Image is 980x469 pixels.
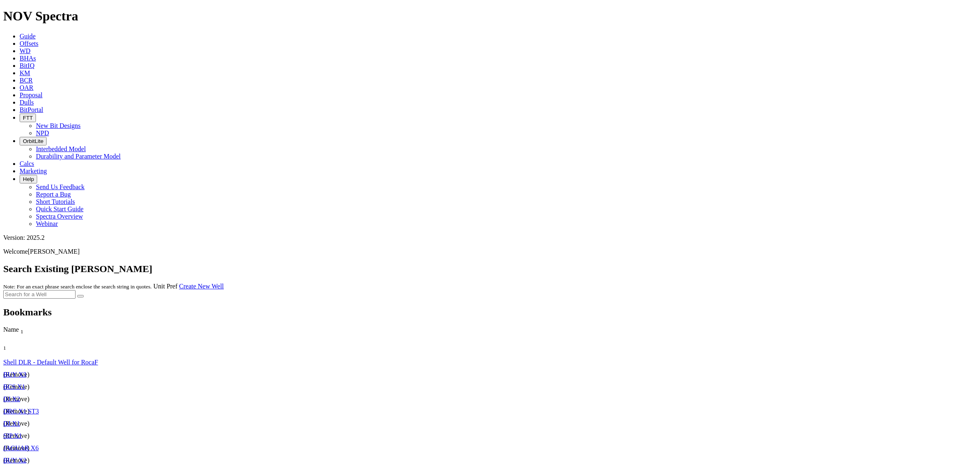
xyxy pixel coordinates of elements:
p: Welcome [3,248,977,255]
a: KM [20,69,30,76]
span: OrbitLite [23,138,43,144]
button: FTT [20,114,36,122]
a: Dulls [20,99,34,106]
a: Short Tutorials [36,198,75,205]
a: Marketing [20,167,47,174]
a: New Bit Designs [36,122,80,129]
button: Help [20,175,37,183]
a: Create New Well [179,283,224,290]
a: SIP X1 [3,432,22,439]
a: BCS X1 [3,383,25,390]
div: Sort None [3,326,922,342]
a: Proposal [20,92,42,98]
a: Spectra Overview [36,213,83,220]
a: (Remove) [3,383,29,390]
button: OrbitLite [20,137,47,145]
h2: Bookmarks [3,307,977,318]
a: WD [20,47,31,54]
span: [PERSON_NAME] [28,248,80,255]
sub: 1 [3,345,6,351]
a: OAR [20,84,33,91]
a: DJ X1 [3,420,20,427]
a: Unit Pref [153,283,177,290]
a: Quick Start Guide [36,205,83,212]
a: BUY X2 [3,457,27,464]
a: (Remove) [3,420,29,427]
a: Interbedded Model [36,145,86,152]
div: Name Sort None [3,326,922,335]
input: Search for a Well [3,290,76,299]
h2: Search Existing [PERSON_NAME] [3,264,977,275]
a: BUY X3 [3,371,27,378]
a: (Remove) [3,457,29,464]
a: (Remove) [3,432,29,439]
a: BCR [20,77,33,84]
div: Version: 2025.2 [3,234,977,241]
a: BitIQ [20,62,34,69]
span: Sort None [3,342,6,349]
div: Sort None [3,342,44,359]
a: BHAs [20,55,36,62]
div: Sort None [3,342,44,351]
span: FTT [23,115,33,121]
a: JAGUAR X6 [3,444,39,451]
a: Send Us Feedback [36,183,85,190]
a: Calcs [20,160,34,167]
a: DJ X2 [3,395,20,402]
a: Offsets [20,40,38,47]
a: DRC X1 ST3 [3,408,39,415]
a: Guide [20,33,36,40]
span: Sort None [20,326,23,333]
span: Name [3,326,19,333]
a: (Remove) [3,395,29,402]
h1: NOV Spectra [3,9,977,24]
a: NPD [36,130,49,136]
a: Durability and Parameter Model [36,153,121,160]
a: BitPortal [20,106,43,113]
a: Shell DLR - Default Well for RocaF [3,359,98,366]
a: (Remove) [3,371,29,378]
span: Help [23,176,34,182]
a: Webinar [36,220,58,227]
div: Column Menu [3,335,922,342]
a: Report a Bug [36,191,71,198]
small: Note: For an exact phrase search enclose the search string in quotes. [3,284,151,290]
div: Column Menu [3,351,44,359]
sub: 1 [20,328,23,335]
